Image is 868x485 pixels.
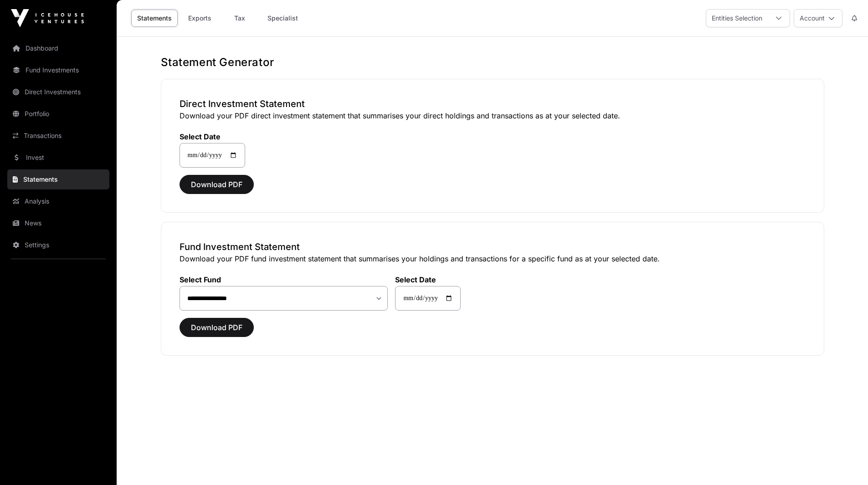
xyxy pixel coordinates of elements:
[7,191,109,211] a: Analysis
[7,38,109,58] a: Dashboard
[7,169,109,189] a: Statements
[180,97,806,110] h3: Direct Investment Statement
[794,9,842,27] button: Account
[180,253,806,264] p: Download your PDF fund investment statement that summarises your holdings and transactions for a ...
[180,327,254,336] a: Download PDF
[7,213,109,233] a: News
[7,82,109,102] a: Direct Investments
[7,126,109,146] a: Transactions
[7,104,109,124] a: Portfolio
[262,10,304,27] a: Specialist
[131,10,178,27] a: Statements
[7,235,109,255] a: Settings
[191,179,242,190] span: Download PDF
[180,132,245,141] label: Select Date
[161,55,824,70] h1: Statement Generator
[7,60,109,80] a: Fund Investments
[180,110,806,121] p: Download your PDF direct investment statement that summarises your direct holdings and transactio...
[706,10,768,27] div: Entities Selection
[180,175,254,194] button: Download PDF
[181,10,218,27] a: Exports
[11,9,84,27] img: Icehouse Ventures Logo
[180,240,806,253] h3: Fund Investment Statement
[191,322,242,333] span: Download PDF
[221,10,258,27] a: Tax
[7,148,109,168] a: Invest
[395,275,461,284] label: Select Date
[822,441,868,485] iframe: Chat Widget
[180,275,388,284] label: Select Fund
[180,184,254,193] a: Download PDF
[180,318,254,337] button: Download PDF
